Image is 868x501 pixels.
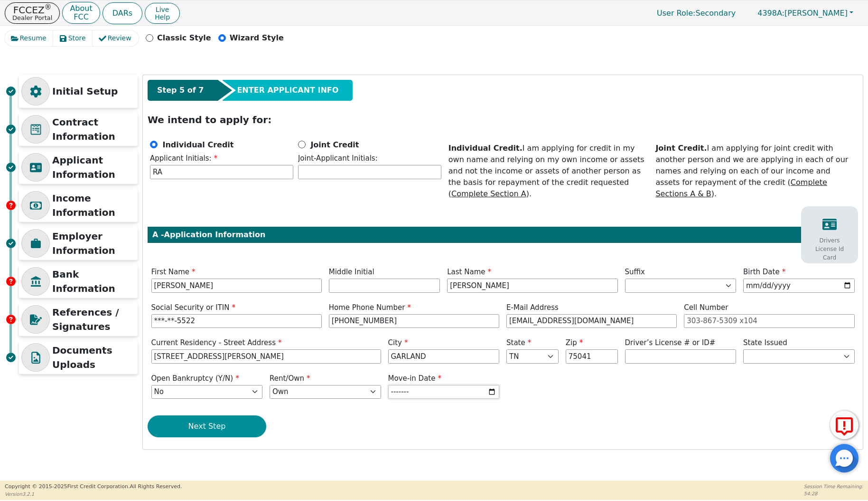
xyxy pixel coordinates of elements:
[19,227,138,260] div: Employer Information
[19,189,138,222] div: Income Information
[298,154,378,163] span: Joint-Applicant Initials:
[625,338,716,347] span: Driver’s License # or ID#
[163,140,234,149] b: Individual Credit
[155,13,170,21] span: Help
[45,3,52,11] sup: ®
[237,85,338,96] span: ENTER APPLICANT INFO
[329,268,374,276] span: Middle Initial
[52,343,135,372] p: Documents Uploads
[566,338,583,347] span: Zip
[155,6,170,13] span: Live
[151,303,235,312] span: Social Security or ITIN
[62,2,100,24] button: AboutFCC
[52,84,135,98] p: Initial Setup
[148,113,858,127] p: We intend to apply for:
[152,229,853,241] p: A - Application Information
[103,2,142,24] button: DARs
[5,483,182,491] p: Copyright © 2015- 2025 First Credit Corporation.
[108,33,131,43] span: Review
[655,143,853,200] div: I am applying for joint credit with another person and we are applying in each of our names and r...
[5,2,60,24] button: FCCEZ®Dealer Portal
[52,267,135,296] p: Bank Information
[329,303,411,312] span: Home Phone Number
[757,9,784,18] span: 4398A:
[70,5,92,12] p: About
[747,6,863,20] button: 4398A:[PERSON_NAME]
[130,483,182,490] span: All Rights Reserved.
[625,268,645,276] span: Suffix
[647,4,745,22] a: User Role:Secondary
[757,9,848,18] span: [PERSON_NAME]
[20,33,47,43] span: Resume
[506,303,559,312] span: E-Mail Address
[12,5,52,15] p: FCCEZ
[684,303,728,312] span: Cell Number
[804,490,863,497] p: 54:28
[743,279,855,293] input: YYYY-MM-DD
[329,314,499,328] input: 303-867-5309 x104
[19,75,138,108] div: Initial Setup
[157,32,211,44] p: Classic Style
[743,268,785,276] span: Birth Date
[743,338,787,347] span: State Issued
[388,374,441,383] span: Move-in Date
[684,314,854,328] input: 303-867-5309 x104
[448,144,523,153] strong: Individual Credit.
[19,151,138,184] div: Applicant Information
[12,15,52,21] p: Dealer Portal
[52,305,135,334] p: References / Signatures
[804,483,863,490] p: Session Time Remaining:
[655,178,827,198] u: Complete Sections A & B
[19,113,138,146] div: Contract Information
[506,338,531,347] span: State
[655,144,707,153] strong: Joint Credit.
[157,85,204,96] span: Step 5 of 7
[93,30,139,46] button: Review
[52,229,135,258] p: Employer Information
[388,385,500,399] input: YYYY-MM-DD
[447,268,491,276] span: Last Name
[647,4,745,22] p: Secondary
[148,415,266,437] button: Next Step
[52,191,135,220] p: Income Information
[830,411,859,439] button: Report Error to FCC
[52,115,135,144] p: Contract Information
[68,33,86,43] span: Store
[566,349,618,364] input: 90210
[5,30,54,46] button: Resume
[270,374,310,383] span: Rent/Own
[145,3,180,24] button: LiveHelp
[52,153,135,182] p: Applicant Information
[388,338,408,347] span: City
[151,314,322,328] input: 000-00-0000
[19,265,138,298] div: Bank Information
[53,30,93,46] button: Store
[310,140,359,149] b: Joint Credit
[151,268,196,276] span: First Name
[151,374,239,383] span: Open Bankruptcy (Y/N)
[657,9,695,18] span: User Role :
[230,32,284,44] p: Wizard Style
[19,341,138,374] div: Documents Uploads
[808,236,851,262] p: Drivers License Id Card
[451,189,526,198] u: Complete Section A
[5,491,182,498] p: Version 3.2.1
[448,143,646,200] div: I am applying for credit in my own name and relying on my own income or assets and not the income...
[70,13,92,21] p: FCC
[19,303,138,336] div: References / Signatures
[151,338,282,347] span: Current Residency - Street Address
[150,154,217,163] span: Applicant Initials:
